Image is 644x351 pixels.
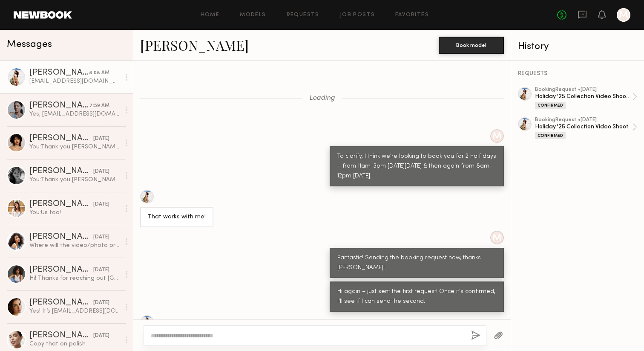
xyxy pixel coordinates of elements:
div: To clarify, I think we're looking to book you for 2 half days – from 11am-3pm [DATE][DATE] & then... [337,152,496,181]
div: History [518,42,637,52]
div: Where will the video/photo project be taking place? [29,241,120,249]
div: You: Thank you [PERSON_NAME]! You were lovely to work with. [29,143,120,151]
div: [PERSON_NAME] [29,299,93,307]
div: 7:59 AM [89,102,109,110]
a: bookingRequest •[DATE]Holiday '25 Collection Video ShootConfirmed [535,117,637,139]
div: [PERSON_NAME] [29,69,89,77]
div: Confirmed [535,102,566,109]
div: Holiday '25 Collection Video Shoot Pt. 2 [535,93,632,101]
div: Confirmed [535,132,566,139]
div: Yes! It’s [EMAIL_ADDRESS][DOMAIN_NAME] [29,307,120,315]
div: [PERSON_NAME] [29,331,93,340]
a: Models [240,12,266,18]
div: [DATE] [93,332,109,340]
a: Job Posts [340,12,375,18]
div: Fantastic! Sending the booking request now, thanks [PERSON_NAME]! [337,253,496,273]
button: Book model [439,37,504,54]
div: [DATE] [93,233,109,241]
a: [PERSON_NAME] [140,36,249,54]
div: Yes, [EMAIL_ADDRESS][DOMAIN_NAME] [29,110,120,118]
span: Messages [7,40,52,49]
div: [PERSON_NAME] [29,102,89,110]
a: M [617,8,630,22]
div: booking Request • [DATE] [535,117,632,123]
div: [PERSON_NAME] [29,167,93,176]
div: You: Us too! [29,209,120,217]
div: You: Thank you [PERSON_NAME]! It was so lovely to work with you. 🤎 [29,176,120,184]
div: [PERSON_NAME] [29,134,93,143]
div: [DATE] [93,266,109,274]
a: Home [201,12,220,18]
div: [DATE] [93,200,109,209]
div: Copy that on polish [29,340,120,348]
div: Hi again – just sent the first request! Once it's confirmed, I'll see if I can send the second. [337,287,496,307]
div: [DATE] [93,299,109,307]
div: [DATE] [93,135,109,143]
a: Favorites [395,12,429,18]
div: That works with me! [148,212,206,222]
div: [PERSON_NAME] [29,233,93,241]
div: [DATE] [93,168,109,176]
a: bookingRequest •[DATE]Holiday '25 Collection Video Shoot Pt. 2Confirmed [535,87,637,109]
div: Hi! Thanks for reaching out [GEOGRAPHIC_DATA] :) I am available. Can I ask what the agreed rate is? [29,274,120,282]
a: Book model [439,41,504,48]
div: 8:08 AM [89,69,109,77]
a: Requests [287,12,319,18]
div: Holiday '25 Collection Video Shoot [535,123,632,131]
div: [PERSON_NAME] [29,266,93,274]
div: [PERSON_NAME] [29,200,93,209]
span: Loading [309,95,335,102]
div: REQUESTS [518,71,637,77]
div: booking Request • [DATE] [535,87,632,93]
div: [EMAIL_ADDRESS][DOMAIN_NAME] [29,77,120,85]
